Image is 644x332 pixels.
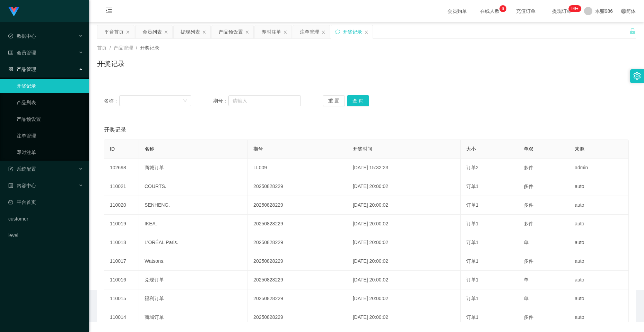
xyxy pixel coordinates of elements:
[219,25,243,38] div: 产品预设置
[104,308,139,327] td: 110014
[248,215,347,233] td: 20250828229
[126,30,130,34] i: 图标: close
[621,9,626,14] i: 图标: global
[466,258,479,264] span: 订单1
[17,96,83,109] a: 产品列表
[347,177,461,196] td: [DATE] 20:00:02
[248,289,347,308] td: 20250828229
[466,277,479,282] span: 订单1
[8,34,13,38] i: 图标: check-circle-o
[114,45,133,51] span: 产品管理
[248,159,347,177] td: LL009
[569,159,629,177] td: admin
[8,50,36,55] span: 会员管理
[104,289,139,308] td: 110015
[569,177,629,196] td: auto
[140,45,159,51] span: 开奖记录
[248,177,347,196] td: 20250828229
[17,79,83,93] a: 开奖记录
[164,30,168,34] i: 图标: close
[347,215,461,233] td: [DATE] 20:00:02
[353,146,372,152] span: 开奖时间
[347,252,461,271] td: [DATE] 20:00:02
[524,296,529,301] span: 单
[142,25,162,38] div: 会员列表
[8,183,13,188] i: 图标: profile
[228,95,301,106] input: 请输入
[466,183,479,189] span: 订单1
[139,271,248,289] td: 兑现订单
[97,59,125,69] h1: 开奖记录
[343,25,362,38] div: 开奖记录
[569,215,629,233] td: auto
[104,233,139,252] td: 110018
[8,212,83,226] a: customer
[253,146,263,152] span: 期号
[104,126,126,134] span: 开奖记录
[347,308,461,327] td: [DATE] 20:00:02
[104,25,124,38] div: 平台首页
[183,99,187,104] i: 图标: down
[524,277,529,282] span: 单
[8,166,36,172] span: 系统配置
[139,159,248,177] td: 商城订单
[524,314,533,320] span: 多件
[139,196,248,215] td: SENHENG.
[524,221,533,226] span: 多件
[524,183,533,189] span: 多件
[569,196,629,215] td: auto
[568,5,581,12] sup: 221
[104,177,139,196] td: 110021
[524,146,533,152] span: 单双
[145,146,154,152] span: 名称
[104,196,139,215] td: 110020
[364,30,368,34] i: 图标: close
[110,45,111,51] span: /
[569,233,629,252] td: auto
[139,252,248,271] td: Watsons.
[8,195,83,209] a: 图标: dashboard平台首页
[94,306,638,314] div: 2021
[569,252,629,271] td: auto
[248,252,347,271] td: 20250828229
[136,45,137,51] span: /
[97,45,107,51] span: 首页
[569,271,629,289] td: auto
[8,183,36,188] span: 内容中心
[17,112,83,126] a: 产品预设置
[466,221,479,226] span: 订单1
[17,129,83,143] a: 注单管理
[347,289,461,308] td: [DATE] 20:00:02
[139,308,248,327] td: 商城订单
[97,0,121,23] i: 图标: menu-fold
[524,240,529,245] span: 单
[502,5,504,12] p: 6
[245,30,249,34] i: 图标: close
[104,159,139,177] td: 102698
[335,29,340,34] i: 图标: sync
[8,228,83,242] a: level
[139,233,248,252] td: L'ORÉAL Paris.
[323,95,345,106] button: 重 置
[347,271,461,289] td: [DATE] 20:00:02
[17,145,83,159] a: 即时注单
[139,215,248,233] td: IKEA.
[104,215,139,233] td: 110019
[321,30,325,34] i: 图标: close
[466,240,479,245] span: 订单1
[499,5,506,12] sup: 6
[549,9,575,14] span: 提现订单
[524,258,533,264] span: 多件
[8,167,13,171] i: 图标: form
[466,202,479,208] span: 订单1
[202,30,206,34] i: 图标: close
[139,177,248,196] td: COURTS.
[477,9,503,14] span: 在线人数
[347,95,369,106] button: 查 询
[283,30,287,34] i: 图标: close
[347,159,461,177] td: [DATE] 15:32:23
[524,165,533,170] span: 多件
[8,33,36,39] span: 数据中心
[262,25,281,38] div: 即时注单
[347,233,461,252] td: [DATE] 20:00:02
